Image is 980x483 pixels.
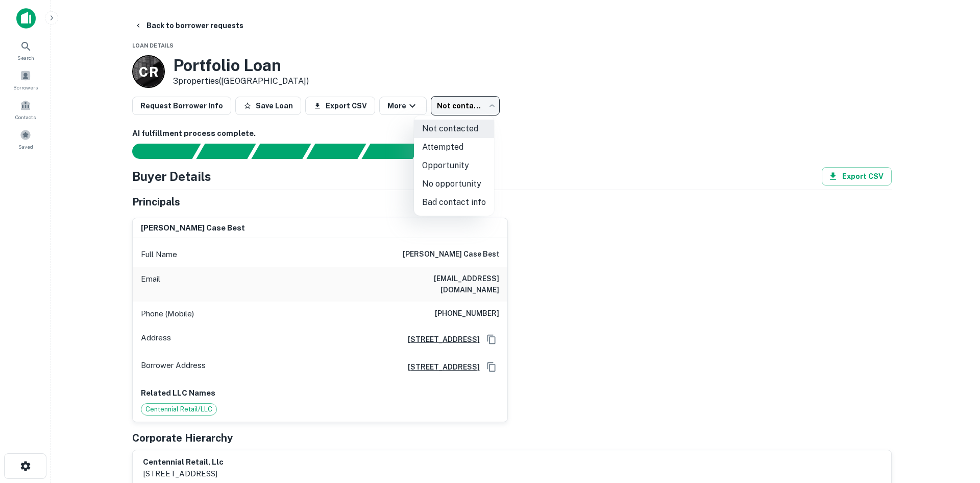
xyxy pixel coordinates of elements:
[414,138,494,156] li: Attempted
[929,401,980,450] iframe: Chat Widget
[414,193,494,212] li: Bad contact info
[414,120,494,138] li: Not contacted
[414,156,494,175] li: Opportunity
[414,175,494,193] li: No opportunity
